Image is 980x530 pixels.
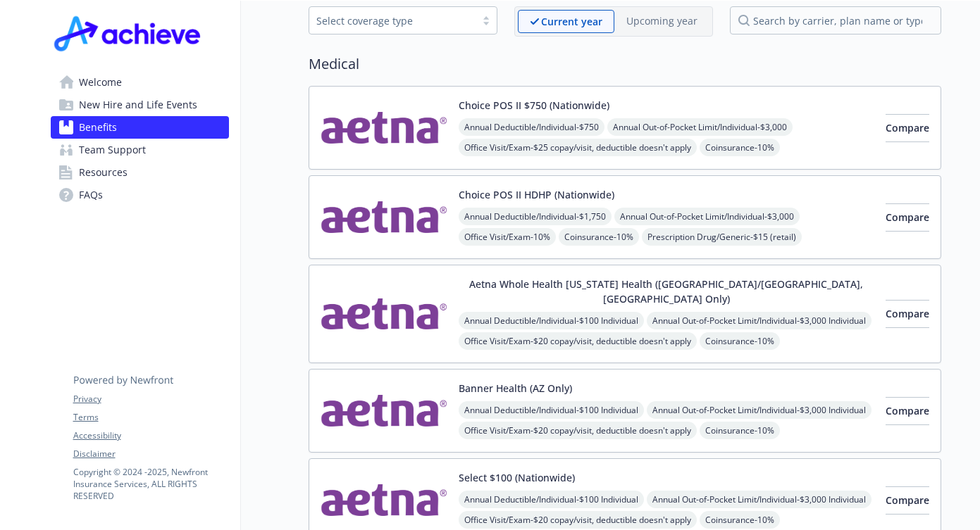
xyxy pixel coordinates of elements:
[459,187,614,202] button: Choice POS II HDHP (Nationwide)
[459,277,874,306] button: Aetna Whole Health [US_STATE] Health ([GEOGRAPHIC_DATA]/[GEOGRAPHIC_DATA], [GEOGRAPHIC_DATA] Only)
[541,14,602,29] p: Current year
[73,411,228,424] a: Terms
[73,466,228,502] p: Copyright © 2024 - 2025 , Newfront Insurance Services, ALL RIGHTS RESERVED
[626,13,697,28] p: Upcoming year
[886,210,929,224] span: Compare
[886,486,929,515] button: Compare
[700,511,780,529] span: Coinsurance - 10%
[459,511,697,529] span: Office Visit/Exam - $20 copay/visit, deductible doesn't apply
[79,94,197,116] span: New Hire and Life Events
[79,116,117,139] span: Benefits
[51,71,229,94] a: Welcome
[886,493,929,507] span: Compare
[73,429,228,442] a: Accessibility
[73,393,228,405] a: Privacy
[459,381,572,396] button: Banner Health (AZ Only)
[459,312,644,329] span: Annual Deductible/Individual - $100 Individual
[51,116,229,139] a: Benefits
[321,381,447,441] img: Aetna Inc carrier logo
[886,300,929,328] button: Compare
[79,184,103,206] span: FAQs
[316,13,469,28] div: Select coverage type
[321,187,447,247] img: Aetna Inc carrier logo
[614,208,800,225] span: Annual Out-of-Pocket Limit/Individual - $3,000
[886,307,929,320] span: Compare
[647,491,872,508] span: Annual Out-of-Pocket Limit/Individual - $3,000 Individual
[886,121,929,134] span: Compare
[459,332,697,350] span: Office Visit/Exam - $20 copay/visit, deductible doesn't apply
[321,98,447,158] img: Aetna Inc carrier logo
[79,139,146,161] span: Team Support
[459,118,604,136] span: Annual Deductible/Individual - $750
[886,114,929,142] button: Compare
[51,139,229,161] a: Team Support
[700,422,780,439] span: Coinsurance - 10%
[79,161,128,184] span: Resources
[886,203,929,232] button: Compare
[51,161,229,184] a: Resources
[459,228,556,246] span: Office Visit/Exam - 10%
[459,470,575,485] button: Select $100 (Nationwide)
[730,6,941,34] input: search by carrier, plan name or type
[51,184,229,206] a: FAQs
[642,228,802,246] span: Prescription Drug/Generic - $15 (retail)
[73,448,228,460] a: Disclaimer
[647,312,872,329] span: Annual Out-of-Pocket Limit/Individual - $3,000 Individual
[459,401,644,419] span: Annual Deductible/Individual - $100 Individual
[459,491,644,508] span: Annual Deductible/Individual - $100 Individual
[321,470,447,530] img: Aetna Inc carrier logo
[700,332,780,350] span: Coinsurance - 10%
[886,397,929,425] button: Compare
[459,98,609,113] button: Choice POS II $750 (Nationwide)
[79,71,122,94] span: Welcome
[309,53,941,75] h2: Medical
[459,422,697,439] span: Office Visit/Exam - $20 copay/visit, deductible doesn't apply
[321,277,447,351] img: Aetna Inc carrier logo
[51,94,229,116] a: New Hire and Life Events
[459,208,612,225] span: Annual Deductible/Individual - $1,750
[700,139,780,156] span: Coinsurance - 10%
[647,401,872,419] span: Annual Out-of-Pocket Limit/Individual - $3,000 Individual
[886,404,929,417] span: Compare
[607,118,793,136] span: Annual Out-of-Pocket Limit/Individual - $3,000
[459,139,697,156] span: Office Visit/Exam - $25 copay/visit, deductible doesn't apply
[559,228,639,246] span: Coinsurance - 10%
[614,10,709,33] span: Upcoming year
